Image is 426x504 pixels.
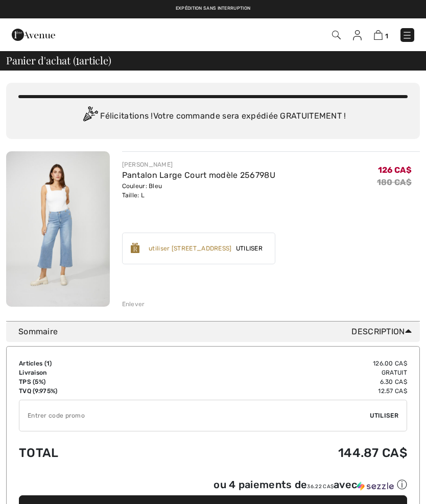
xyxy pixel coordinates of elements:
td: 144.87 CA$ [160,436,407,470]
s: 180 CA$ [377,177,412,187]
td: TVQ (9.975%) [19,386,160,396]
div: Sommaire [18,326,416,338]
div: Félicitations ! Votre commande sera expédiée GRATUITEMENT ! [18,106,408,127]
img: Congratulation2.svg [80,106,100,127]
a: 1 [374,29,388,41]
span: 126 CA$ [378,165,412,175]
td: TPS (5%) [19,377,160,386]
div: ou 4 paiements de avec [214,478,407,492]
a: 1ère Avenue [12,29,55,39]
td: 6.30 CA$ [160,377,407,386]
div: utiliser [STREET_ADDRESS] [149,244,232,253]
span: 36.22 CA$ [307,484,334,490]
span: Utiliser [370,411,398,420]
td: Livraison [19,368,160,377]
td: 12.57 CA$ [160,386,407,396]
input: Code promo [19,400,370,431]
span: 1 [46,360,50,367]
td: 126.00 CA$ [160,359,407,368]
img: Menu [402,30,412,40]
div: Enlever [122,300,145,309]
img: 1ère Avenue [12,25,55,45]
img: Sezzle [357,482,394,491]
img: Panier d'achat [374,30,383,40]
td: Articles ( ) [19,359,160,368]
span: 1 [385,32,388,40]
div: Couleur: Bleu Taille: L [122,181,276,200]
span: Description [351,326,416,338]
td: Total [19,436,160,470]
div: [PERSON_NAME] [122,160,276,169]
img: Mes infos [353,30,362,40]
span: 1 [76,53,79,66]
img: Pantalon Large Court modèle 256798U [6,151,110,307]
div: ou 4 paiements de36.22 CA$avecSezzle Cliquez pour en savoir plus sur Sezzle [19,478,407,495]
img: Reward-Logo.svg [131,243,140,253]
a: Pantalon Large Court modèle 256798U [122,170,276,180]
span: Utiliser [232,244,267,253]
span: Panier d'achat ( article) [6,55,111,65]
td: Gratuit [160,368,407,377]
img: Recherche [332,31,341,39]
